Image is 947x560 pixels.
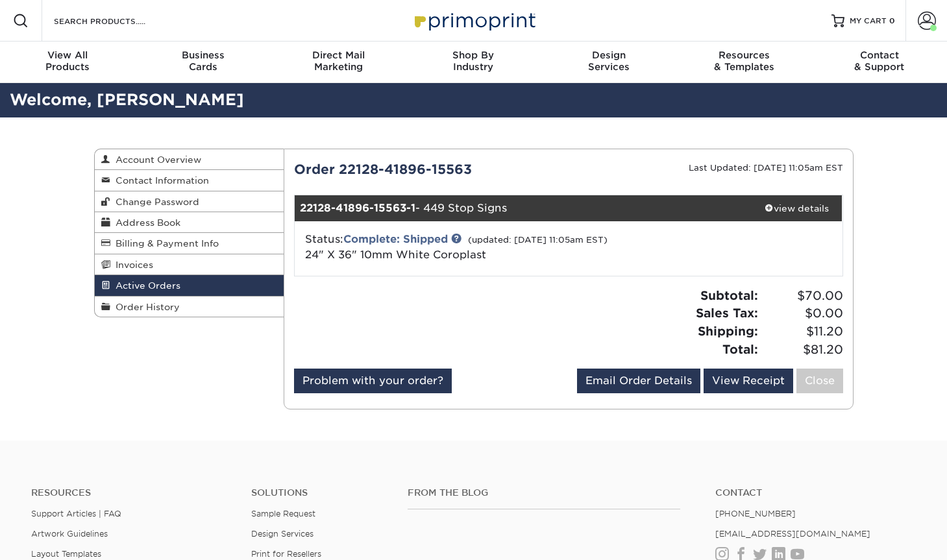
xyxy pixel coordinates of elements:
strong: Subtotal: [700,288,758,302]
a: Email Order Details [577,369,700,393]
h4: From the Blog [408,487,680,498]
a: Order History [95,297,284,317]
span: MY CART [850,16,887,27]
span: Billing & Payment Info [110,238,219,249]
a: view details [751,195,842,221]
small: (updated: [DATE] 11:05am EST) [468,235,608,245]
a: Invoices [95,254,284,275]
div: view details [751,202,842,215]
strong: Sales Tax: [696,306,758,320]
small: Last Updated: [DATE] 11:05am EST [689,163,843,173]
a: DesignServices [541,42,676,83]
span: Account Overview [110,154,201,165]
span: Resources [676,49,811,61]
a: 24" X 36" 10mm White Coroplast [305,249,486,261]
span: Design [541,49,676,61]
a: Sample Request [251,509,315,518]
a: Print for Resellers [251,549,321,559]
a: Address Book [95,212,284,233]
span: Active Orders [110,280,180,291]
span: Invoices [110,260,153,270]
a: Complete: Shipped [343,233,448,245]
a: Problem with your order? [294,369,452,393]
div: & Templates [676,49,811,73]
a: Artwork Guidelines [31,529,108,539]
div: Status: [295,232,659,263]
a: Billing & Payment Info [95,233,284,254]
a: View Receipt [704,369,793,393]
div: Order 22128-41896-15563 [284,160,569,179]
h4: Resources [31,487,232,498]
a: Contact [715,487,916,498]
img: Primoprint [409,6,539,34]
div: Services [541,49,676,73]
strong: 22128-41896-15563-1 [300,202,415,214]
a: [PHONE_NUMBER] [715,509,796,518]
a: Resources& Templates [676,42,811,83]
span: Order History [110,302,180,312]
span: 0 [889,16,895,25]
a: [EMAIL_ADDRESS][DOMAIN_NAME] [715,529,870,539]
div: & Support [812,49,947,73]
a: Support Articles | FAQ [31,509,121,518]
span: $0.00 [762,304,843,323]
span: Change Password [110,197,199,207]
span: Contact Information [110,175,209,186]
a: Active Orders [95,275,284,296]
a: Contact Information [95,170,284,191]
a: BusinessCards [135,42,270,83]
input: SEARCH PRODUCTS..... [53,13,179,29]
strong: Total: [722,342,758,356]
a: Shop ByIndustry [406,42,541,83]
h4: Solutions [251,487,389,498]
a: Direct MailMarketing [271,42,406,83]
span: $11.20 [762,323,843,341]
div: - 449 Stop Signs [295,195,751,221]
a: Close [796,369,843,393]
span: $81.20 [762,341,843,359]
a: Contact& Support [812,42,947,83]
a: Layout Templates [31,549,101,559]
div: Industry [406,49,541,73]
span: Shop By [406,49,541,61]
span: Direct Mail [271,49,406,61]
span: Contact [812,49,947,61]
a: Account Overview [95,149,284,170]
span: Business [135,49,270,61]
span: Address Book [110,217,180,228]
strong: Shipping: [698,324,758,338]
div: Cards [135,49,270,73]
a: Design Services [251,529,314,539]
span: $70.00 [762,287,843,305]
div: Marketing [271,49,406,73]
a: Change Password [95,191,284,212]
